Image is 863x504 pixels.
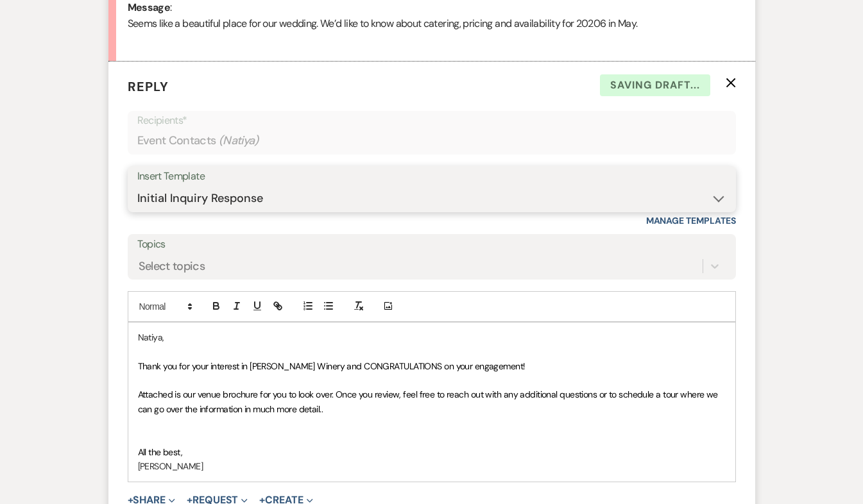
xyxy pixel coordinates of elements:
[137,167,726,186] div: Insert Template
[138,446,183,458] span: All the best,
[138,330,726,344] p: Natiya,
[137,235,726,254] label: Topics
[128,1,171,14] b: Message
[646,215,736,226] a: Manage Templates
[138,360,525,372] span: Thank you for your interest in [PERSON_NAME] Winery and CONGRATULATIONS on your engagement!
[600,74,710,96] span: Saving draft...
[137,128,726,153] div: Event Contacts
[128,78,169,95] span: Reply
[139,257,205,274] div: Select topics
[138,389,721,414] span: Attached is our venue brochure for you to look over. Once you review, feel free to reach out with...
[137,112,726,129] p: Recipients*
[138,459,726,473] p: [PERSON_NAME]
[219,132,260,149] span: ( Natiya )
